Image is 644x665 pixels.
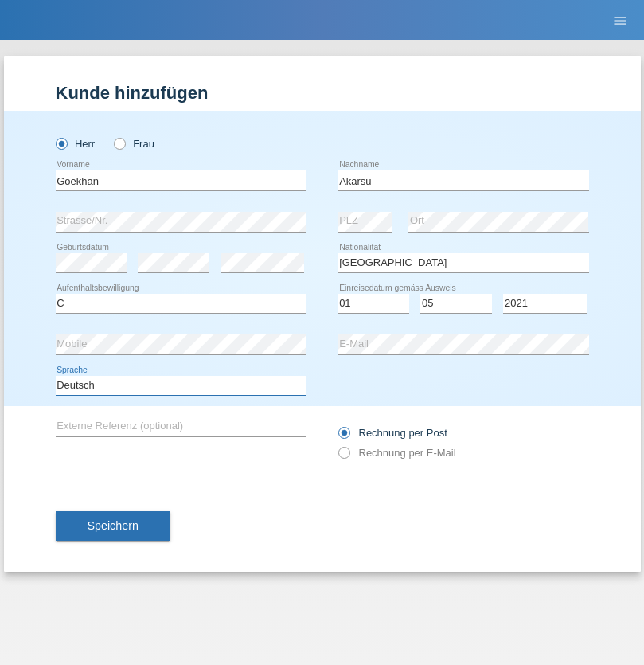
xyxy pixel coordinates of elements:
a: menu [604,15,636,25]
label: Rechnung per E-Mail [338,447,456,459]
input: Frau [114,138,124,148]
input: Rechnung per E-Mail [338,447,349,467]
input: Herr [56,138,66,148]
button: Speichern [56,511,170,542]
h1: Kunde hinzufügen [56,83,589,103]
span: Speichern [88,519,139,532]
i: menu [612,13,628,29]
input: Rechnung per Post [338,427,349,447]
label: Herr [56,138,96,150]
label: Rechnung per Post [338,427,447,439]
label: Frau [114,138,154,150]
